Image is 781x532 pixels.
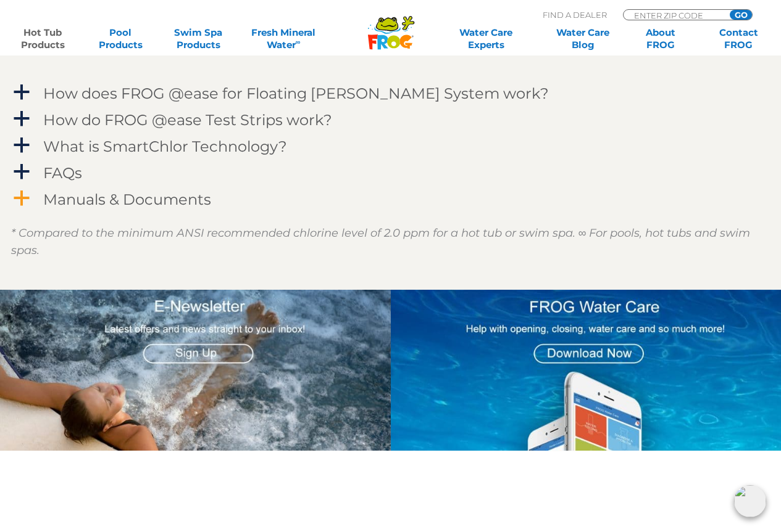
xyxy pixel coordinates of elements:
[90,27,151,51] a: PoolProducts
[734,485,766,517] img: openIcon
[708,27,769,51] a: ContactFROG
[43,165,82,181] h4: FAQs
[11,135,771,158] a: a What is SmartChlor Technology?
[11,108,771,131] a: a How do FROG @ease Test Strips work?
[12,163,31,181] span: a
[12,83,31,102] span: a
[730,10,752,20] input: GO
[12,27,73,51] a: Hot TubProducts
[543,9,607,20] p: Find A Dealer
[12,110,31,128] span: a
[43,191,211,208] h4: Manuals & Documents
[11,82,771,105] a: a How does FROG @ease for Floating [PERSON_NAME] System work?
[11,226,751,257] em: * Compared to the minimum ANSI recommended chlorine level of 2.0 ppm for a hot tub or swim spa. ∞...
[553,27,613,51] a: Water CareBlog
[246,27,322,51] a: Fresh MineralWater∞
[437,27,535,51] a: Water CareExperts
[296,38,301,46] sup: ∞
[12,136,31,155] span: a
[43,138,287,155] h4: What is SmartChlor Technology?
[168,27,228,51] a: Swim SpaProducts
[11,162,771,184] a: a FAQs
[12,189,31,208] span: a
[633,10,716,20] input: Zip Code Form
[43,112,332,128] h4: How do FROG @ease Test Strips work?
[630,27,691,51] a: AboutFROG
[43,85,549,102] h4: How does FROG @ease for Floating [PERSON_NAME] System work?
[11,188,771,211] a: a Manuals & Documents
